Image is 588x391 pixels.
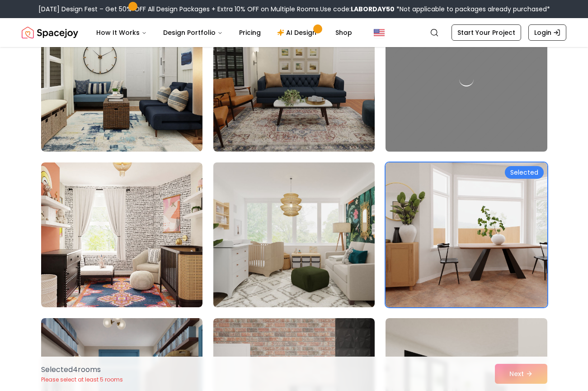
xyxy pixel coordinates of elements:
[374,27,385,38] img: United States
[270,24,326,42] a: AI Design
[320,5,395,14] span: Use code:
[156,24,230,42] button: Design Portfolio
[213,7,375,152] img: Room room-17
[328,24,359,42] a: Shop
[41,376,123,383] p: Please select at least 5 rooms
[22,24,78,42] img: Spacejoy Logo
[22,18,566,47] nav: Global
[505,166,544,179] div: Selected
[22,24,78,42] a: Spacejoy
[395,5,550,14] span: *Not applicable to packages already purchased*
[232,24,268,42] a: Pricing
[41,7,202,152] img: Room room-16
[209,159,379,311] img: Room room-20
[351,5,395,14] b: LABORDAY50
[386,162,547,307] img: Room room-21
[89,24,154,42] button: How It Works
[528,24,566,41] a: Login
[41,162,202,307] img: Room room-19
[89,24,359,42] nav: Main
[41,364,123,375] p: Selected 4 room s
[38,5,550,14] div: [DATE] Design Fest – Get 50% OFF All Design Packages + Extra 10% OFF on Multiple Rooms.
[452,24,521,41] a: Start Your Project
